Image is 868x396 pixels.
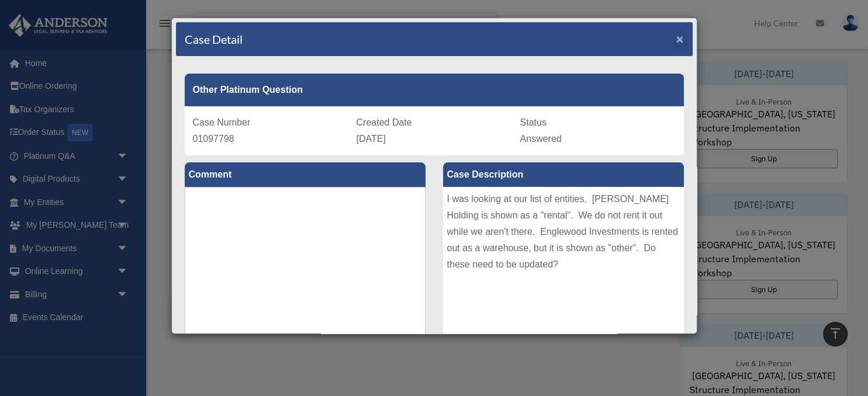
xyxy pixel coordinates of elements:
[676,33,684,45] button: Close
[443,187,684,362] div: I was looking at our list of entities. [PERSON_NAME] Holding is shown as a "rental". We do not re...
[193,134,234,144] span: 01097798
[520,134,562,144] span: Answered
[520,117,547,127] span: Status
[357,117,412,127] span: Created Date
[185,74,684,106] div: Other Platinum Question
[357,134,386,144] span: [DATE]
[193,117,251,127] span: Case Number
[185,31,243,47] h4: Case Detail
[676,32,684,46] span: ×
[443,162,684,187] label: Case Description
[185,162,426,187] label: Comment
